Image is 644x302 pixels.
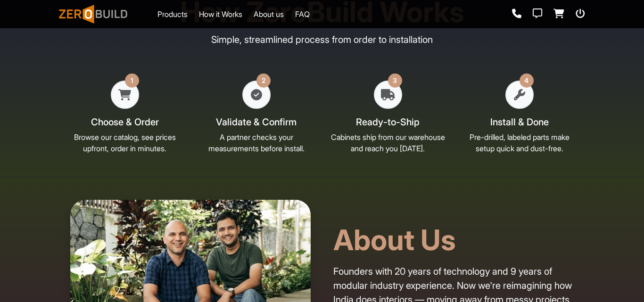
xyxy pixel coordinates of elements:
a: FAQ [295,8,310,20]
img: ZeroBuild logo [59,5,127,24]
h4: Choose & Order [91,116,159,128]
p: Browse our catalog, see prices upfront, order in minutes. [65,131,185,154]
h4: Install & Done [490,116,549,128]
h2: About Us [333,223,574,257]
h4: Validate & Confirm [216,116,297,128]
a: Products [157,8,188,20]
div: 2 [256,73,271,88]
a: Logout [576,9,585,19]
div: 1 [125,73,139,88]
div: 3 [388,73,402,88]
h4: Ready-to-Ship [356,116,420,128]
p: A partner checks your measurements before install. [196,131,316,154]
p: Pre-drilled, labeled parts make setup quick and dust-free. [459,131,579,154]
div: 4 [520,73,534,88]
a: How it Works [199,8,242,20]
p: Simple, streamlined process from order to installation [59,33,585,47]
a: About us [254,8,284,20]
p: Cabinets ship from our warehouse and reach you [DATE]. [328,131,448,154]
